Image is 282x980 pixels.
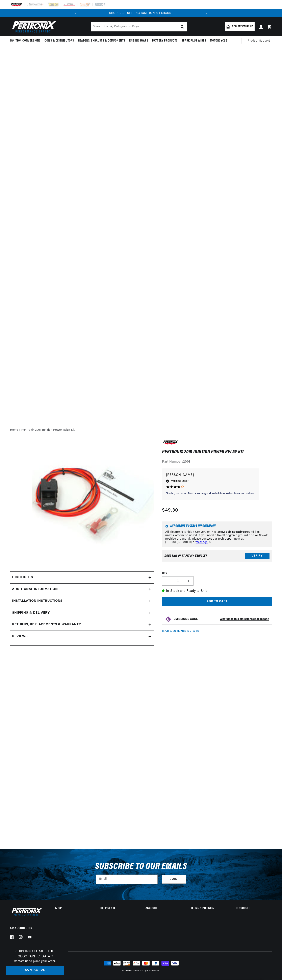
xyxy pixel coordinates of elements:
strong: 12-volt negative [222,531,244,534]
button: Add to cart [162,597,272,606]
h3: Shipping Outside the [GEOGRAPHIC_DATA]? [6,949,64,959]
strong: What does this emissions code mean? [220,618,269,621]
button: EMISSIONS CODEWhat does this emissions code mean? [174,617,269,621]
h1: PerTronix 2001 Ignition Power Relay Kit [162,450,272,454]
p: All Electronic Ignition Conversion Kits are ground kits unless otherwise noted. If you need a 6-v... [165,531,269,544]
a: Home [10,428,18,432]
summary: Product Support [248,36,272,46]
h6: Important Voltage Information [165,525,269,528]
img: Pertronix [10,907,42,917]
p: Starts great now! Needs some good installation instructions and videos. [166,492,255,496]
h2: Installation instructions [12,598,62,604]
span: $49.30 [162,507,178,514]
summary: Headers, Exhausts & Components [76,36,127,46]
button: Translation missing: en.sections.announcements.previous_announcement [72,9,80,17]
h2: Returns, Replacements & Warranty [12,622,81,627]
summary: Highlights [10,572,154,583]
p: [PERSON_NAME] [166,472,255,478]
summary: Battery Products [150,36,180,46]
h3: Subscribe to our emails [95,863,187,871]
span: Ignition Conversions [10,39,41,43]
a: message [196,541,208,544]
summary: Reviews [10,631,154,642]
h2: Shipping & Delivery [12,610,50,616]
p: Contact us to place your order. [6,959,64,964]
summary: Returns, Replacements & Warranty [10,619,154,631]
summary: Engine Swaps [127,36,150,46]
p: C.A.R.B. EO Number: D-57-22 [162,630,199,633]
summary: Account [146,907,182,910]
span: Battery Products [152,39,178,43]
summary: Help Center [100,907,136,910]
img: Pertronix [10,20,56,34]
span: Verified Buyer [171,479,188,483]
input: Search Part #, Category or Keyword [91,22,187,31]
p: Stay Connected [10,926,42,930]
button: search button [178,22,187,31]
span: Product Support [248,39,270,43]
summary: Installation instructions [10,595,154,607]
summary: Coils & Distributors [43,36,76,46]
span: Engine Swaps [129,39,148,43]
a: Add my vehicle [225,22,255,31]
label: QTY [162,572,272,575]
summary: Additional Information [10,584,154,595]
summary: Motorcycle [208,36,229,46]
button: Subscribe [162,875,186,884]
div: Part Number: [162,459,272,465]
div: Does This part fit My vehicle? [164,554,207,558]
button: Translation missing: en.sections.announcements.next_announcement [202,9,210,17]
button: Verify [245,553,270,559]
span: Motorcycle [210,39,227,43]
strong: 2001 [183,460,190,463]
span: Add my vehicle [232,25,253,29]
summary: Shipping & Delivery [10,607,154,619]
input: Email [96,875,157,884]
small: All rights reserved. [140,970,160,972]
div: Announcement [80,11,202,16]
media-gallery: Gallery Viewer [10,440,154,563]
strong: EMISSIONS CODE [174,618,198,621]
a: PerTronix [129,970,139,972]
small: © 2025 . [122,970,140,972]
a: SHOP BEST SELLING IGNITION & EXHAUST [109,12,173,15]
span: Spark Plug Wires [182,39,206,43]
nav: breadcrumbs [10,428,272,432]
span: Headers, Exhausts & Components [78,39,125,43]
a: PerTronix 2001 Ignition Power Relay Kit [21,428,75,432]
summary: Spark Plug Wires [180,36,208,46]
p: In-Stock and Ready to Ship [162,589,272,594]
h2: Highlights [12,575,33,580]
summary: Resources [236,907,272,910]
h2: Additional Information [12,587,58,592]
summary: Terms & policies [191,907,227,910]
a: Contact Us [6,966,64,975]
summary: Ignition Conversions [10,36,43,46]
span: Coils & Distributors [45,39,74,43]
h2: Reviews [12,634,27,639]
div: 1 of 2 [80,11,202,16]
summary: Shop [55,907,91,910]
img: Emissions code [165,616,172,622]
